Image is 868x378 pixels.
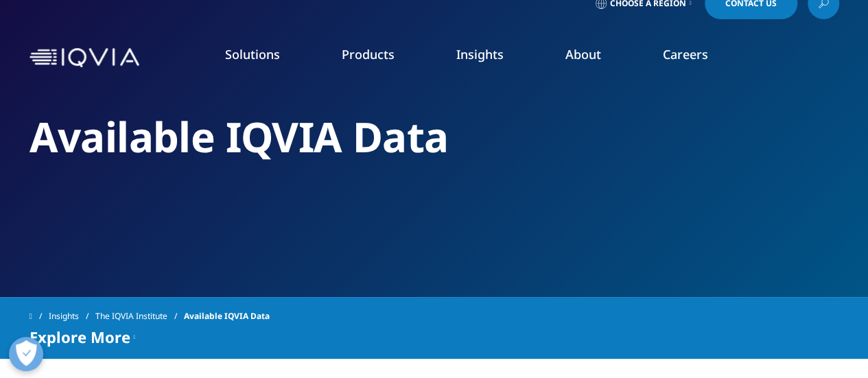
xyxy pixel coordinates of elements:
[342,46,395,62] a: Products
[565,46,601,62] a: About
[225,46,280,62] a: Solutions
[9,337,43,371] button: Open Preferences
[456,46,504,62] a: Insights
[95,304,184,329] a: The IQVIA Institute
[30,111,839,163] h2: Available IQVIA Data
[663,46,708,62] a: Careers
[145,25,839,90] nav: Primary
[49,304,95,329] a: Insights
[30,329,130,345] span: Explore More
[184,304,270,329] span: Available IQVIA Data
[30,48,139,68] img: IQVIA Healthcare Information Technology and Pharma Clinical Research Company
